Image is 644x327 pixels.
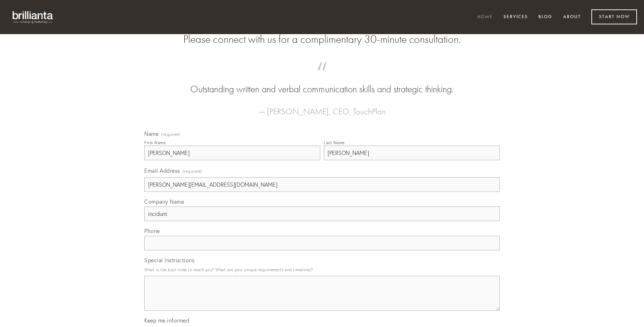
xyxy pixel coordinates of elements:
[183,166,202,176] span: (required)
[499,11,532,23] a: Services
[144,227,160,234] span: Phone
[155,69,489,83] span: “
[144,317,189,324] span: Keep me informed
[161,132,181,137] span: (required)
[473,11,497,23] a: Home
[559,11,585,23] a: About
[534,11,557,23] a: Blog
[144,33,500,46] h2: Please connect with us for a complimentary 30-minute consultation.
[155,96,489,118] figcaption: — [PERSON_NAME], CEO, TouchPlan
[591,9,637,24] a: Start Now
[144,140,166,145] div: First Name
[324,140,345,145] div: Last Name
[144,167,180,174] span: Email Address
[144,257,194,264] span: Special Instructions
[144,265,500,274] p: What is the best time to reach you? What are your unique requirements and timelines?
[144,130,159,137] span: Name
[155,69,489,96] blockquote: Outstanding written and verbal communication skills and strategic thinking.
[144,198,184,205] span: Company Name
[7,7,59,27] img: brillianta - research, strategy, marketing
